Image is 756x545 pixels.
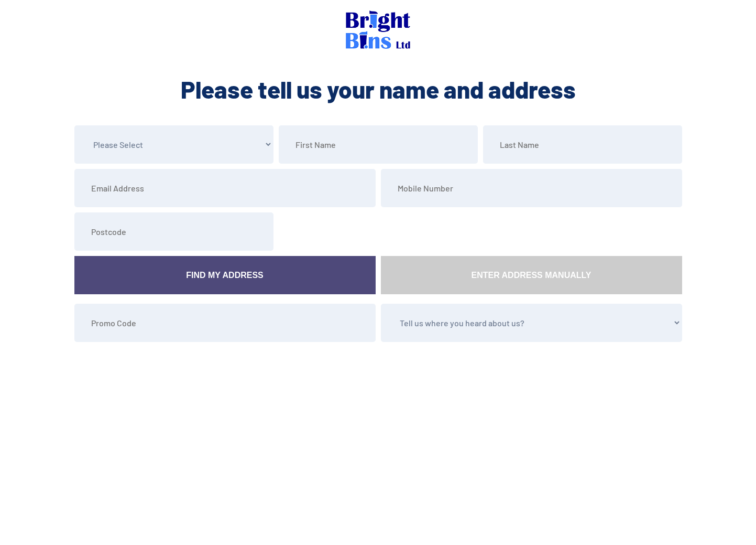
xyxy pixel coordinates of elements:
[381,256,682,294] a: Enter Address Manually
[74,304,376,342] input: Promo Code
[279,125,478,164] input: First Name
[74,212,273,251] input: Postcode
[381,169,682,207] input: Mobile Number
[483,125,682,164] input: Last Name
[74,169,376,207] input: Email Address
[74,256,376,294] a: Find My Address
[72,73,685,105] h2: Please tell us your name and address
